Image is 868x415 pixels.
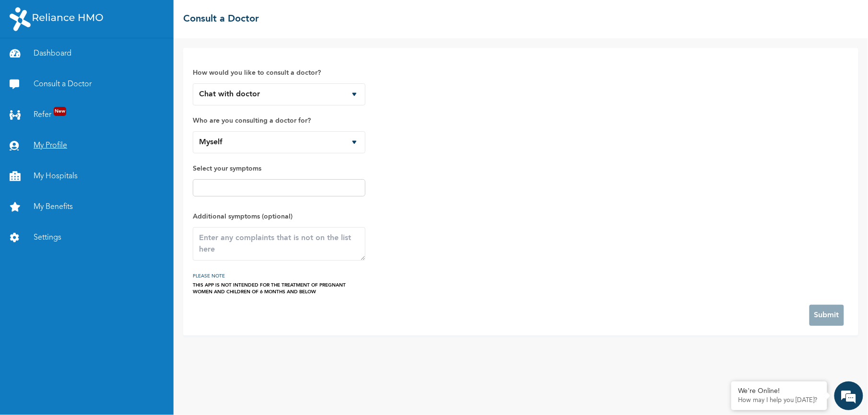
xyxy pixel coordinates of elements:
[193,67,365,79] label: How would you like to consult a doctor?
[56,136,132,232] span: We're online!
[193,163,365,174] label: Select your symptoms
[157,5,180,28] div: Minimize live chat window
[809,305,844,326] button: Submit
[5,291,183,325] textarea: Type your message and hit 'Enter'
[94,325,183,355] div: FAQs
[5,342,94,348] span: Conversation
[193,282,365,295] div: THIS APP IS NOT INTENDED FOR THE TREATMENT OF PREGNANT WOMEN AND CHILDREN OF 6 MONTHS AND BELOW
[193,115,365,127] label: Who are you consulting a doctor for?
[50,54,161,66] div: Chat with us now
[193,211,365,222] label: Additional symptoms (optional)
[10,7,103,31] img: RelianceHMO's Logo
[739,397,820,404] p: How may I help you today?
[739,387,820,395] div: We're Online!
[193,270,365,282] h3: PLEASE NOTE
[183,12,259,26] h2: Consult a Doctor
[18,48,39,72] img: d_794563401_company_1708531726252_794563401
[54,107,66,116] span: New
